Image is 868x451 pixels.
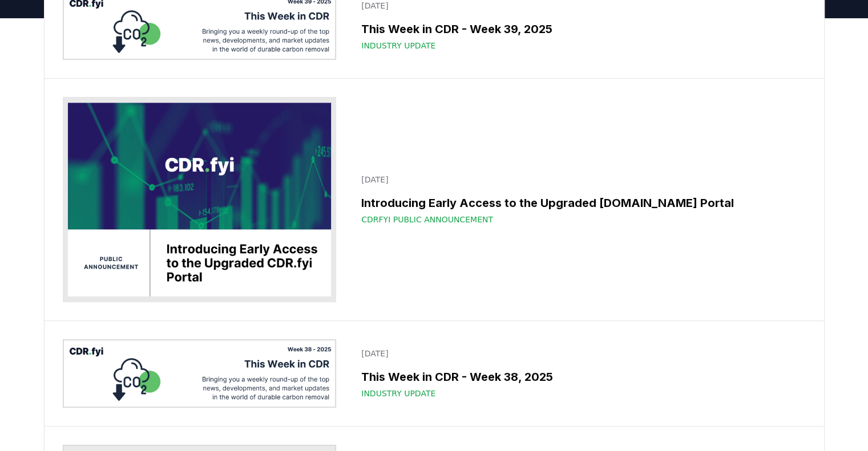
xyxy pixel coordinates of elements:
h3: This Week in CDR - Week 38, 2025 [361,368,798,385]
img: This Week in CDR - Week 38, 2025 blog post image [63,339,337,408]
img: Introducing Early Access to the Upgraded CDR.fyi Portal blog post image [63,97,337,302]
h3: This Week in CDR - Week 39, 2025 [361,21,798,38]
a: [DATE]Introducing Early Access to the Upgraded [DOMAIN_NAME] PortalCDRfyi Public Announcement [354,167,805,232]
span: CDRfyi Public Announcement [361,214,493,225]
span: Industry Update [361,388,435,399]
a: [DATE]This Week in CDR - Week 38, 2025Industry Update [354,341,805,406]
h3: Introducing Early Access to the Upgraded [DOMAIN_NAME] Portal [361,194,798,212]
p: [DATE] [361,174,798,185]
span: Industry Update [361,40,435,51]
p: [DATE] [361,348,798,359]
